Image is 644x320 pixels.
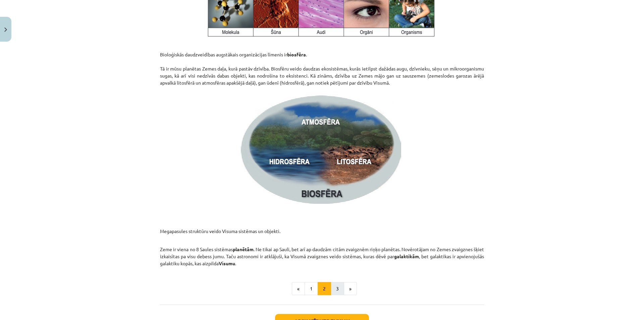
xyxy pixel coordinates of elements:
[160,214,484,235] p: Megapasules struktūru veido Visuma sistēmas un objekti.
[292,282,305,295] button: «
[219,260,235,266] strong: Visumu
[344,282,357,295] button: »
[4,28,7,32] img: icon-close-lesson-0947bae3869378f0d4975bcd49f059093ad1ed9edebbc8119c70593378902aed.svg
[305,282,318,295] button: 1
[287,51,306,57] strong: biosfēra
[394,253,419,259] strong: galaktikām
[160,44,484,86] p: Bioloģiskās daudzveidības augstākais organizācijas līmenis ir . Tā ir mūsu planētas Zemes daļa, k...
[160,239,484,267] p: Zeme ir viena no 8 Saules sistēmas . Ne tikai ap Sauli, bet arī ap daudzām citām zvaigznēm riņķo ...
[160,282,484,295] nav: Page navigation example
[233,246,254,252] strong: planētām
[318,282,331,295] button: 2
[331,282,344,295] button: 3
